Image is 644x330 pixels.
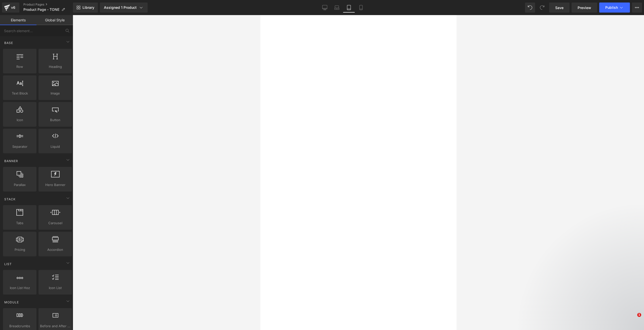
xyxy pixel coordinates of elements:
[73,3,98,13] a: New Library
[319,3,331,13] a: Desktop
[5,247,35,252] span: Pricing
[104,5,144,10] div: Assigned 1 Product
[5,144,35,149] span: Separator
[637,313,641,317] span: 1
[632,3,642,13] button: More
[40,144,70,149] span: Liquid
[40,247,70,252] span: Accordion
[40,117,70,123] span: Button
[5,117,35,123] span: Icon
[36,15,73,25] a: Global Style
[599,3,630,13] button: Publish
[331,3,343,13] a: Laptop
[572,3,597,13] a: Preview
[4,197,16,202] span: Stack
[4,262,12,266] span: List
[5,220,35,226] span: Tabs
[23,8,59,12] span: Product Page - TONE
[10,4,16,11] div: v6
[4,159,19,163] span: Banner
[40,323,70,329] span: Before and After Images
[83,5,94,10] span: Library
[5,323,35,329] span: Breadcrumbs
[605,6,618,10] span: Publish
[40,182,70,187] span: Hero Banner
[40,285,70,291] span: Icon List
[4,40,14,45] span: Base
[4,300,19,305] span: Module
[5,285,35,291] span: Icon List Hoz
[40,91,70,96] span: Image
[2,3,19,13] a: v6
[555,5,563,10] span: Save
[578,5,591,10] span: Preview
[5,182,35,187] span: Parallax
[40,220,70,226] span: Carousel
[23,3,73,7] a: Product Pages
[5,91,35,96] span: Text Block
[525,3,535,13] button: Undo
[355,3,367,13] a: Mobile
[5,64,35,69] span: Row
[343,3,355,13] a: Tablet
[537,3,547,13] button: Redo
[40,64,70,69] span: Heading
[627,313,639,325] iframe: Intercom live chat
